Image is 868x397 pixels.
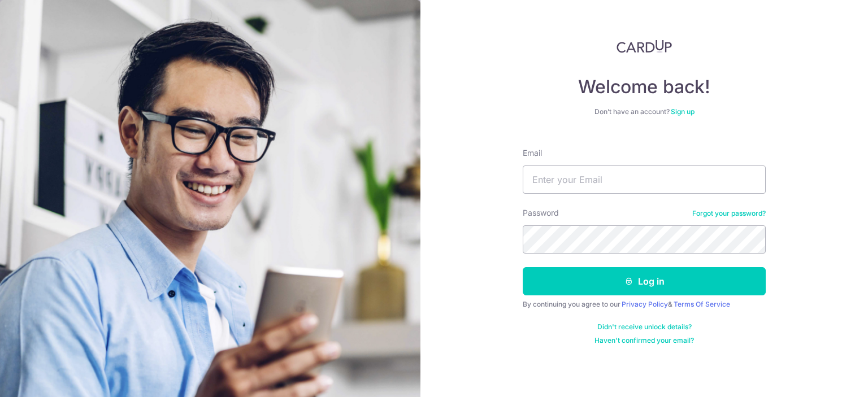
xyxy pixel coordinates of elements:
[523,267,766,295] button: Log in
[692,209,766,218] a: Forgot your password?
[523,300,766,309] div: By continuing you agree to our &
[597,322,692,331] a: Didn't receive unlock details?
[671,107,695,116] a: Sign up
[594,336,694,345] a: Haven't confirmed your email?
[523,76,766,98] h4: Welcome back!
[523,147,542,159] label: Email
[674,300,730,308] a: Terms Of Service
[622,300,668,308] a: Privacy Policy
[617,40,672,53] img: CardUp Logo
[523,207,559,219] label: Password
[523,165,766,194] input: Enter your Email
[523,107,766,116] div: Don’t have an account?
